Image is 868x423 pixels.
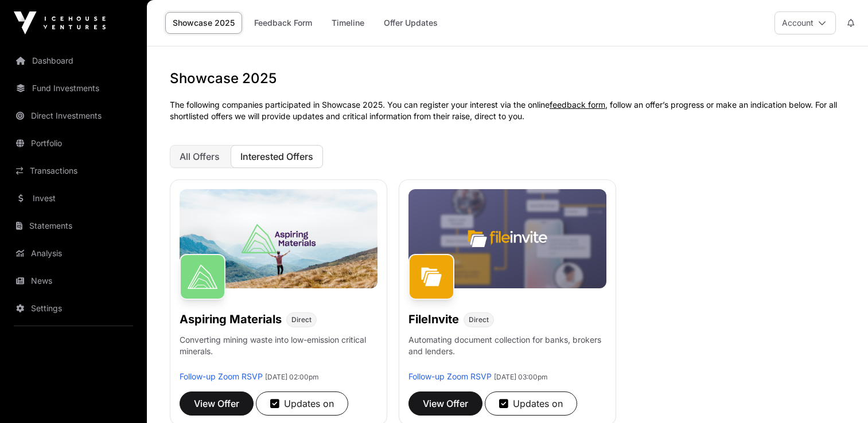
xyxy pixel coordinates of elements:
p: Automating document collection for banks, brokers and lenders. [408,334,606,371]
button: Interested Offers [231,145,323,168]
button: View Offer [180,391,254,416]
span: View Offer [423,397,468,410]
a: Transactions [9,158,138,183]
p: Converting mining waste into low-emission critical minerals. [180,334,377,371]
button: Account [774,11,836,34]
h1: FileInvite [408,311,459,327]
img: File-Invite-Banner.jpg [408,189,606,288]
span: [DATE] 03:00pm [494,373,548,381]
span: Direct [291,315,312,324]
a: Invest [9,186,138,211]
button: View Offer [408,391,482,416]
h1: Showcase 2025 [170,69,845,88]
a: Dashboard [9,48,138,73]
a: Direct Investments [9,103,138,128]
img: Icehouse Ventures Logo [14,11,106,34]
a: News [9,268,138,293]
a: Feedback Form [247,12,320,34]
a: Statements [9,213,138,238]
a: Timeline [324,12,372,34]
a: feedback form [550,100,605,109]
button: All Offers [170,145,229,168]
span: All Offers [180,151,220,162]
a: Fund Investments [9,76,138,101]
span: Direct [469,315,489,324]
a: Offer Updates [376,12,445,34]
span: Interested Offers [240,151,313,162]
button: Updates on [256,391,348,416]
img: Aspiring-Banner.jpg [180,189,377,288]
div: Updates on [499,397,563,410]
p: The following companies participated in Showcase 2025. You can register your interest via the onl... [170,99,845,122]
h1: Aspiring Materials [180,311,282,327]
a: Analysis [9,241,138,266]
a: Settings [9,296,138,321]
img: FileInvite [408,254,454,300]
button: Updates on [485,391,577,416]
div: Updates on [270,397,334,410]
a: Portfolio [9,131,138,156]
span: [DATE] 02:00pm [265,373,319,381]
a: Follow-up Zoom RSVP [180,371,263,381]
a: Follow-up Zoom RSVP [408,371,492,381]
img: Aspiring Materials [180,254,225,300]
a: Showcase 2025 [165,12,242,34]
span: View Offer [194,397,239,410]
